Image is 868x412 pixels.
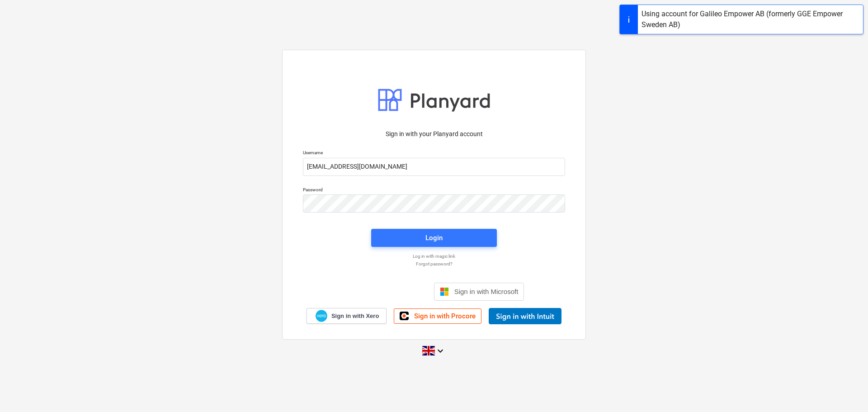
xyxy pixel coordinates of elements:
[440,287,449,296] img: Microsoft logo
[331,312,379,320] span: Sign in with Xero
[435,346,446,356] i: keyboard_arrow_down
[303,150,565,157] p: Username
[303,158,565,176] input: Username
[414,312,476,320] span: Sign in with Procore
[303,129,565,139] p: Sign in with your Planyard account
[340,282,431,302] iframe: Sign in with Google Button
[307,308,387,324] a: Sign in with Xero
[425,232,443,244] div: Login
[316,310,327,322] img: Xero logo
[303,187,565,194] p: Password
[394,308,481,324] a: Sign in with Procore
[454,288,519,295] span: Sign in with Microsoft
[298,261,570,267] a: Forgot password?
[371,229,497,247] button: Login
[642,9,859,30] div: Using account for Galileo Empower AB (formerly GGE Empower Sweden AB)
[298,253,570,259] a: Log in with magic link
